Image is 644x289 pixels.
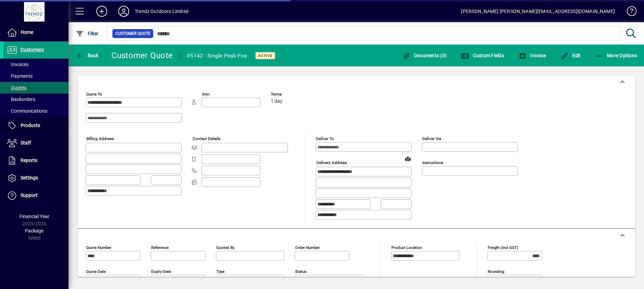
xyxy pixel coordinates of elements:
span: Financial Year [20,214,49,219]
mat-label: Deliver via [422,136,441,141]
span: Communications [7,108,47,114]
span: Terms [271,92,312,97]
a: Staff [3,135,69,152]
a: Invoices [3,59,69,70]
span: Products [21,123,40,128]
button: Invoice [517,49,548,62]
span: Reports [21,158,37,163]
a: Quotes [3,82,69,93]
mat-label: Order number [295,245,320,250]
div: Customer Quote [111,50,173,61]
span: 1 day [271,99,282,104]
span: Edit [560,53,581,58]
button: Filter [74,27,100,40]
span: More Options [595,53,637,58]
mat-label: Type [216,269,224,274]
div: [PERSON_NAME] [PERSON_NAME][EMAIL_ADDRESS][DOMAIN_NAME] [461,6,615,17]
span: Invoice [519,53,546,58]
span: Settings [21,175,38,180]
button: Edit [559,49,583,62]
span: Support [21,192,38,198]
mat-label: Deliver To [316,136,334,141]
mat-label: Quote number [86,245,111,250]
button: More Options [594,49,639,62]
span: Staff [21,140,31,146]
mat-label: Expiry date [151,269,171,274]
span: Documents (0) [402,53,447,58]
span: Invoices [7,62,28,67]
a: View on map [402,153,413,164]
mat-label: Reference [151,245,169,250]
span: Quotes [7,85,26,90]
mat-label: Attn [202,92,209,97]
span: Home [21,29,33,35]
a: Settings [3,169,69,187]
mat-label: Rounding [488,269,504,274]
app-page-header-button: Back [69,49,106,62]
mat-label: Quote date [86,269,106,274]
span: Filter [76,31,99,36]
a: Home [3,24,69,41]
span: Package [25,228,44,234]
mat-label: Quote To [86,92,102,97]
button: Add [91,5,113,17]
a: Reports [3,152,69,169]
span: Customer Quote [115,30,150,37]
mat-label: Quoted by [216,245,234,250]
mat-label: Status [295,269,306,274]
a: Support [3,187,69,204]
mat-label: Instructions [422,160,443,165]
a: Communications [3,105,69,117]
a: Payments [3,70,69,82]
div: #5142 - Single Peak Fire [187,50,247,61]
mat-label: Product location [391,245,422,250]
span: Back [76,53,99,58]
span: Active [258,53,272,58]
button: Profile [113,5,135,17]
span: Customers [21,47,44,52]
a: Backorders [3,93,69,105]
a: Products [3,117,69,134]
button: Back [74,49,100,62]
span: Backorders [7,97,35,102]
span: Custom Fields [461,53,504,58]
span: Payments [7,73,33,79]
button: Documents (0) [400,49,448,62]
a: Knowledge Base [622,1,635,24]
button: Custom Fields [459,49,506,62]
div: Trendz Outdoors Limited [135,6,189,17]
mat-label: Freight (incl GST) [488,245,518,250]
